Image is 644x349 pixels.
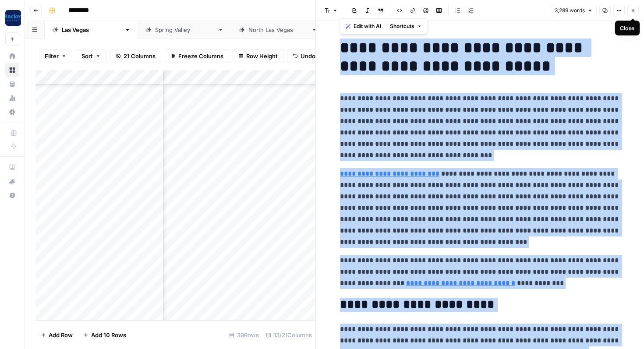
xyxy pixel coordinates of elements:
a: [GEOGRAPHIC_DATA] [231,21,325,39]
div: 39 Rows [226,328,262,342]
span: Row Height [246,52,278,60]
button: What's new? [5,174,19,188]
a: Your Data [5,77,19,91]
span: 21 Columns [124,52,156,60]
button: Shortcuts [386,21,426,32]
span: Freeze Columns [178,52,223,60]
button: Add Row [35,328,78,342]
button: Edit with AI [342,21,385,32]
button: Add 10 Rows [78,328,131,342]
button: Sort [76,49,106,63]
div: What's new? [6,175,19,188]
button: Undo [287,49,321,63]
a: Usage [5,91,19,105]
button: 3,289 words [551,5,597,16]
button: Freeze Columns [165,49,229,63]
a: Home [5,49,19,63]
a: [GEOGRAPHIC_DATA] [138,21,231,39]
div: [GEOGRAPHIC_DATA] [62,25,121,34]
span: Sort [81,52,93,60]
a: Settings [5,105,19,119]
a: Browse [5,63,19,77]
button: Workspace: Rocket Pilots [5,7,19,29]
span: Undo [301,52,315,60]
span: Shortcuts [390,22,414,30]
button: Help + Support [5,188,19,202]
button: Filter [39,49,72,63]
span: 3,289 words [555,7,585,14]
div: [GEOGRAPHIC_DATA] [248,25,308,34]
div: 13/21 Columns [262,328,315,342]
span: Add 10 Rows [91,331,126,339]
span: Edit with AI [354,22,381,30]
div: [GEOGRAPHIC_DATA] [155,25,214,34]
span: Filter [45,52,59,60]
a: [GEOGRAPHIC_DATA] [45,21,138,39]
div: Close [620,24,635,32]
img: Rocket Pilots Logo [5,10,21,26]
button: 21 Columns [110,49,161,63]
span: Add Row [49,331,73,339]
button: Row Height [233,49,283,63]
a: AirOps Academy [5,160,19,174]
